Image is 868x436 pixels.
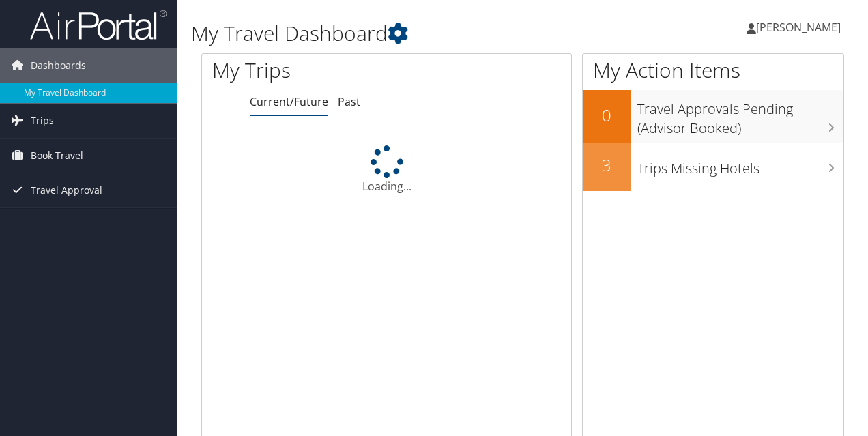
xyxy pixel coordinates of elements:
h1: My Travel Dashboard [191,19,633,48]
h2: 3 [583,154,631,177]
h3: Trips Missing Hotels [637,152,843,178]
a: 3Trips Missing Hotels [583,143,843,191]
span: Trips [31,104,54,138]
a: Past [338,94,360,109]
div: Loading... [202,145,571,194]
img: airportal-logo.png [30,9,167,41]
a: [PERSON_NAME] [747,7,854,48]
a: Current/Future [250,94,328,109]
span: Dashboards [31,48,86,83]
h2: 0 [583,104,631,127]
span: Book Travel [31,139,83,173]
a: 0Travel Approvals Pending (Advisor Booked) [583,90,843,143]
span: Travel Approval [31,173,102,207]
h1: My Trips [212,56,407,85]
h1: My Action Items [583,56,843,85]
span: [PERSON_NAME] [756,20,841,35]
h3: Travel Approvals Pending (Advisor Booked) [637,93,843,138]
